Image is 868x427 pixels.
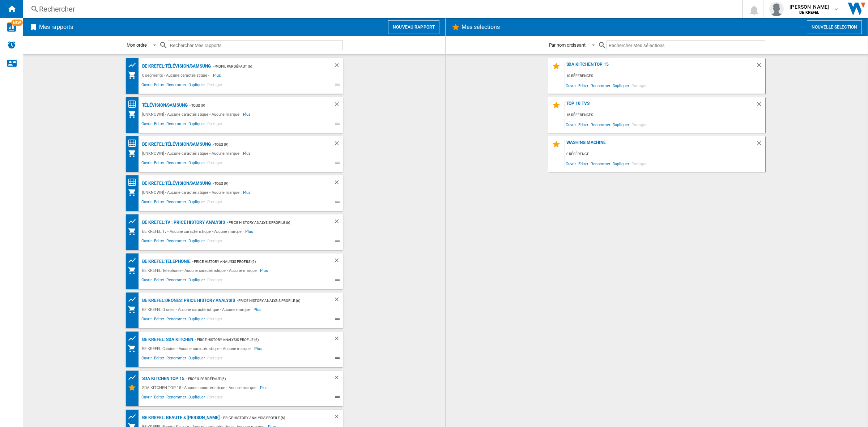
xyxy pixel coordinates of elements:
[140,71,213,80] div: 0 segments - Aucune caractéristique -
[607,40,765,50] input: Rechercher Mes sélections
[165,159,187,168] span: Renommer
[140,238,153,246] span: Ouvrir
[187,316,206,324] span: Dupliquer
[590,159,611,168] span: Renommer
[799,10,819,15] b: BE KREFEL
[140,62,211,71] div: BE KREFEL:Télévision/SAMSUNG
[333,218,343,227] div: Supprimer
[184,374,319,383] div: - Profil par défaut (6)
[630,120,648,129] span: Partager
[140,374,184,383] div: SDA KITCHEN TOP 15
[128,305,140,314] div: Mon assortiment
[260,266,269,275] span: Plus
[153,316,165,324] span: Editer
[140,198,153,207] span: Ouvrir
[206,355,224,363] span: Partager
[140,266,260,275] div: BE KREFEL:Telephonie - Aucune caractéristique - Aucune marque
[206,81,224,90] span: Partager
[140,227,246,236] div: BE KREFEL:Tv - Aucune caractéristique - Aucune marque
[11,20,23,26] span: NEW
[565,140,756,150] div: Washing machine
[333,140,343,149] div: Supprimer
[333,179,343,188] div: Supprimer
[168,40,343,50] input: Rechercher Mes rapports
[128,110,140,119] div: Mon assortiment
[140,383,260,392] div: SDA KITCHEN TOP 15 - Aucune caractéristique - Aucune marque
[187,81,206,90] span: Dupliquer
[565,62,756,72] div: SDA KITCHEN TOP 15
[756,101,765,111] div: Supprimer
[333,296,343,305] div: Supprimer
[191,257,319,266] div: - Price History Analysis profile (6)
[577,120,590,129] span: Editer
[187,120,206,129] span: Dupliquer
[38,20,75,34] h2: Mes rapports
[153,238,165,246] span: Editer
[565,150,765,159] div: 0 référence
[128,188,140,197] div: Mon assortiment
[612,120,630,129] span: Dupliquer
[211,140,319,149] div: - TOUS (9)
[333,413,343,422] div: Supprimer
[565,101,756,111] div: Top 10 TVs
[333,62,343,71] div: Supprimer
[128,412,140,421] div: Graphe des prix et nb. offres par distributeur
[565,159,577,168] span: Ouvrir
[206,238,224,246] span: Partager
[165,198,187,207] span: Renommer
[206,316,224,324] span: Partager
[140,81,153,90] span: Ouvrir
[235,296,319,305] div: - Price History Analysis profile (6)
[590,81,611,90] span: Renommer
[153,159,165,168] span: Editer
[128,61,140,70] div: Tableau des prix des produits
[333,101,343,110] div: Supprimer
[140,188,243,197] div: [UNKNOWN] - Aucune caractéristique - Aucune marque
[140,101,188,110] div: Télévision/SAMSUNG
[140,257,191,266] div: BE KREFEL:Telephonie
[260,383,269,392] span: Plus
[127,42,147,48] div: Mon ordre
[128,227,140,236] div: Mon assortiment
[590,120,611,129] span: Renommer
[549,42,586,48] div: Par nom croissant
[206,277,224,285] span: Partager
[756,140,765,150] div: Supprimer
[128,100,140,109] div: Matrice des prix
[140,218,225,227] div: BE KREFEL:Tv : Price history analysis
[153,394,165,402] span: Editer
[128,178,140,187] div: Matrice des prix
[211,179,319,188] div: - TOUS (9)
[153,355,165,363] span: Editer
[243,188,252,197] span: Plus
[388,20,439,34] button: Nouveau rapport
[254,344,263,353] span: Plus
[140,179,211,188] div: BE KREFEL:Télévision/SAMSUNG
[333,257,343,266] div: Supprimer
[243,149,252,158] span: Plus
[128,71,140,80] div: Mon assortiment
[756,62,765,72] div: Supprimer
[128,217,140,226] div: Graphe des prix et nb. offres par distributeur
[220,413,319,422] div: - Price History Analysis profile (6)
[140,110,243,119] div: [UNKNOWN] - Aucune caractéristique - Aucune marque
[140,316,153,324] span: Ouvrir
[165,120,187,129] span: Renommer
[165,238,187,246] span: Renommer
[333,374,343,383] div: Supprimer
[153,81,165,90] span: Editer
[140,296,235,305] div: BE KREFEL:Drones: Price history analysis
[577,81,590,90] span: Editer
[140,159,153,168] span: Ouvrir
[128,149,140,158] div: Mon assortiment
[187,238,206,246] span: Dupliquer
[206,159,224,168] span: Partager
[140,344,254,353] div: BE KREFEL:Cuisine - Aucune caractéristique - Aucune marque
[165,277,187,285] span: Renommer
[612,159,630,168] span: Dupliquer
[140,305,254,314] div: BE KREFEL:Drones - Aucune caractéristique - Aucune marque
[165,316,187,324] span: Renommer
[140,355,153,363] span: Ouvrir
[153,277,165,285] span: Editer
[7,22,16,32] img: wise-card.svg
